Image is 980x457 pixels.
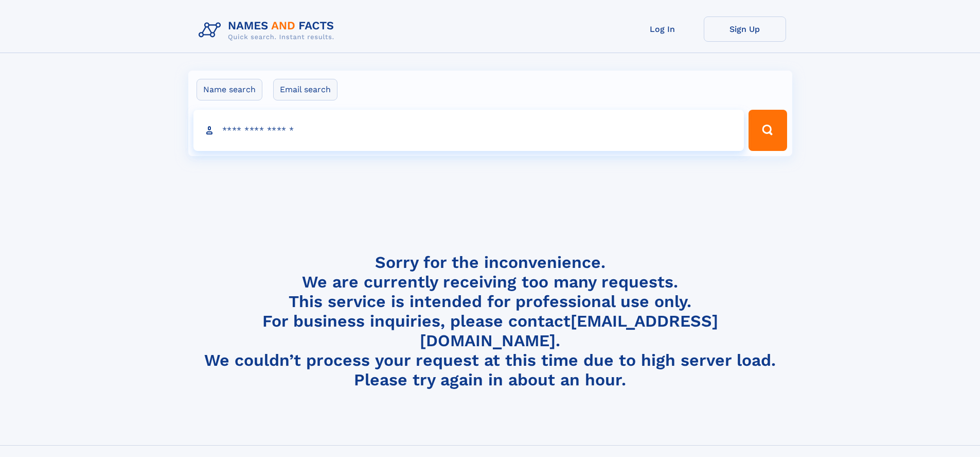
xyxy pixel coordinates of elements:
[194,252,786,390] h4: Sorry for the inconvenience. We are currently receiving too many requests. This service is intend...
[621,16,704,42] a: Log In
[193,110,744,151] input: search input
[704,16,786,42] a: Sign Up
[197,79,262,100] label: Name search
[749,110,787,151] button: Search Button
[420,311,718,350] a: [EMAIL_ADDRESS][DOMAIN_NAME]
[273,79,337,100] label: Email search
[194,16,343,44] img: Logo Names and Facts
